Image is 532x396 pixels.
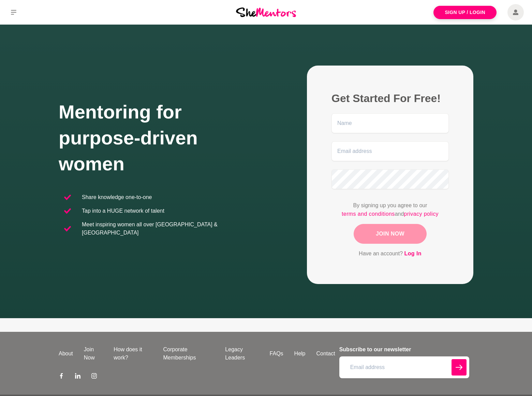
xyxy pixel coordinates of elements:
[59,373,64,381] a: Facebook
[331,201,449,218] p: By signing up you agree to our and
[82,193,152,201] p: Share knowledge one-to-one
[236,8,296,17] img: She Mentors Logo
[82,207,164,215] p: Tap into a HUGE network of talent
[311,350,341,358] a: Contact
[78,345,108,362] a: Join Now
[331,249,449,258] p: Have an account?
[339,345,469,354] h4: Subscribe to our newsletter
[75,373,80,381] a: LinkedIn
[82,221,261,237] p: Meet inspiring women all over [GEOGRAPHIC_DATA] & [GEOGRAPHIC_DATA]
[404,210,439,218] a: privacy policy
[59,99,266,177] h1: Mentoring for purpose-driven women
[331,91,449,105] h2: Get Started For Free!
[220,345,264,362] a: Legacy Leaders
[53,350,78,358] a: About
[158,345,220,362] a: Corporate Memberships
[289,350,311,358] a: Help
[331,113,449,133] input: Name
[91,373,97,381] a: Instagram
[331,141,449,161] input: Email address
[433,6,497,19] a: Sign Up / Login
[342,210,395,218] a: terms and conditions
[339,356,469,378] input: Email address
[264,350,289,358] a: FAQs
[404,249,422,258] a: Log In
[108,345,158,362] a: How does it work?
